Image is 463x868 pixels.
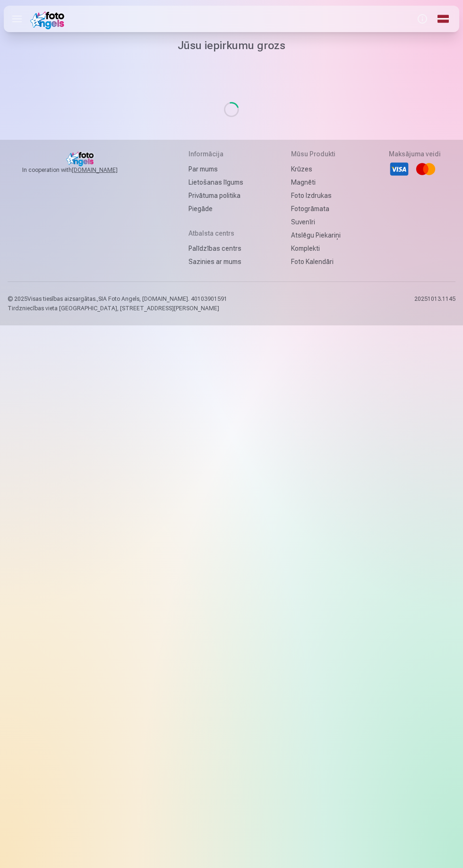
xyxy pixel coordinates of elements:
[8,295,227,303] p: © 2025 Visas tiesības aizsargātas. ,
[291,215,341,229] a: Suvenīri
[189,202,243,215] a: Piegāde
[189,176,243,189] a: Lietošanas līgums
[189,255,243,268] a: Sazinies ar mums
[189,189,243,202] a: Privātuma politika
[291,176,341,189] a: Magnēti
[414,295,455,312] p: 20251013.1145
[189,149,243,159] h5: Informācija
[291,189,341,202] a: Foto izdrukas
[389,149,441,159] h5: Maksājuma veidi
[389,159,410,179] li: Visa
[8,305,227,312] p: Tirdzniecības vieta [GEOGRAPHIC_DATA], [STREET_ADDRESS][PERSON_NAME]
[189,242,243,255] a: Palīdzības centrs
[98,296,227,302] span: SIA Foto Angels, [DOMAIN_NAME]. 40103901591
[291,255,341,268] a: Foto kalendāri
[72,166,140,174] a: [DOMAIN_NAME]
[189,162,243,176] a: Par mums
[291,202,341,215] a: Fotogrāmata
[412,6,433,32] button: Info
[291,149,341,159] h5: Mūsu produkti
[415,159,436,179] li: Mastercard
[433,6,454,32] a: Global
[4,38,459,53] h1: Jūsu iepirkumu grozs
[291,162,341,176] a: Krūzes
[291,229,341,242] a: Atslēgu piekariņi
[22,166,140,174] span: In cooperation with
[189,229,243,238] h5: Atbalsta centrs
[30,9,68,29] img: /fa1
[291,242,341,255] a: Komplekti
